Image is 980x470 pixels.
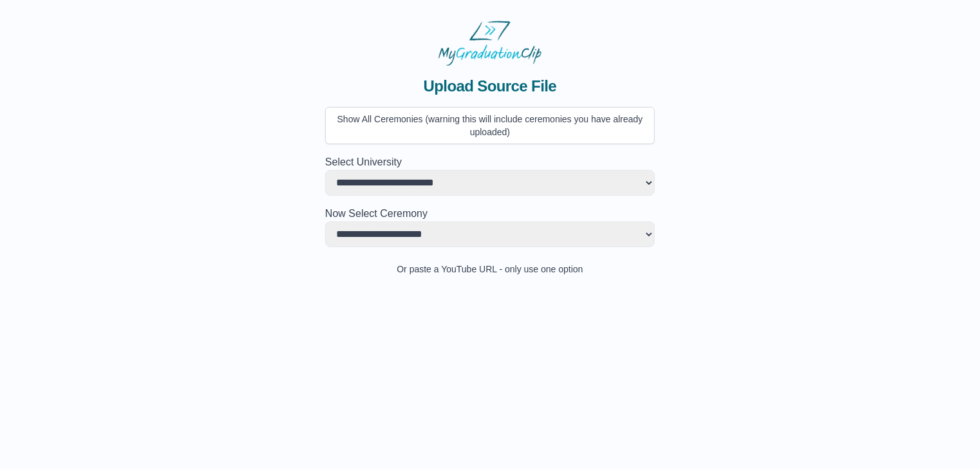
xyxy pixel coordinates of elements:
button: Show All Ceremonies (warning this will include ceremonies you have already uploaded) [325,107,655,144]
img: MyGraduationClip [438,21,542,66]
span: Upload Source File [424,76,557,97]
p: Or paste a YouTube URL - only use one option [325,263,655,276]
h2: Select University [325,155,655,170]
h2: Now Select Ceremony [325,206,655,221]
